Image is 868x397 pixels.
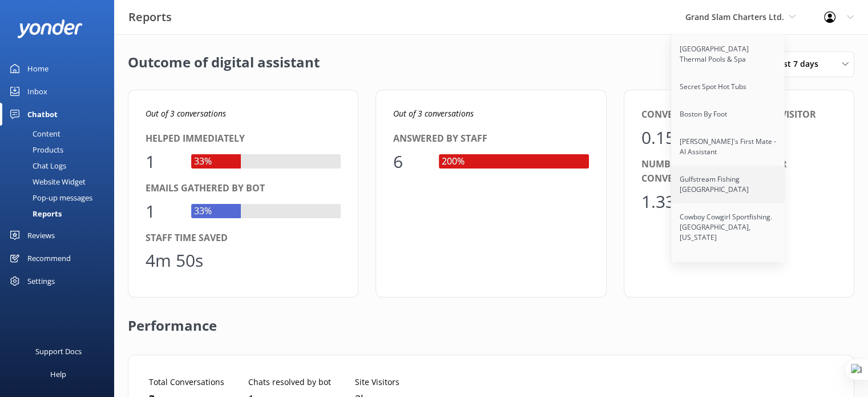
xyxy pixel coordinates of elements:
a: Pop-up messages [7,190,114,206]
p: Chats resolved by bot [248,376,331,388]
span: Grand Slam Charters Ltd. [685,11,784,22]
div: 1.33 [641,188,676,215]
div: Website Widget [7,174,86,190]
div: Content [7,126,60,142]
a: Boston By Foot [671,101,785,128]
div: Number of bot messages per conversation (avg.) [641,157,837,186]
i: Out of 3 conversations [393,108,474,119]
h2: Outcome of digital assistant [128,51,320,77]
div: Pop-up messages [7,190,92,206]
i: Out of 3 conversations [146,108,226,119]
div: 33% [191,154,215,169]
a: Chat Logs [7,158,114,174]
a: Secret Spot Hot Tubs [671,73,785,101]
p: Site Visitors [355,376,399,388]
a: Content [7,126,114,142]
a: [GEOGRAPHIC_DATA] Thermal Pools & Spa [671,35,785,73]
div: Chatbot [27,103,58,126]
div: 0.15 % [641,124,694,151]
div: Help [50,363,66,386]
a: Reports [7,206,114,222]
div: 1 [146,198,180,225]
div: 4m 50s [146,247,203,274]
div: 6 [393,148,427,175]
div: 1 [146,148,180,175]
div: Reviews [27,224,55,247]
h3: Reports [128,8,172,26]
span: Last 7 days [774,58,825,70]
a: Gulfstream Fishing [GEOGRAPHIC_DATA] [671,166,785,203]
div: Staff time saved [146,231,341,246]
div: Support Docs [35,340,82,363]
p: Total Conversations [149,376,224,388]
div: Conversations per website visitor [641,107,837,122]
div: 200% [439,154,467,169]
a: [PERSON_NAME]'s First Mate - AI Assistant [671,128,785,166]
div: Answered by staff [393,131,588,146]
div: 33% [191,204,215,219]
div: Emails gathered by bot [146,181,341,196]
a: Cowboy Cowgirl Sportfishing. [GEOGRAPHIC_DATA], [US_STATE] [671,203,785,251]
a: Odysseum [GEOGRAPHIC_DATA] [671,251,785,289]
img: yonder-white-logo.png [17,19,83,38]
div: Helped immediately [146,131,341,146]
div: Reports [7,206,62,222]
div: Products [7,142,63,158]
div: Recommend [27,247,71,270]
a: Website Widget [7,174,114,190]
a: Products [7,142,114,158]
div: Inbox [27,80,47,103]
div: Settings [27,270,55,292]
h2: Performance [128,298,217,343]
div: Chat Logs [7,158,66,174]
div: Home [27,57,49,80]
